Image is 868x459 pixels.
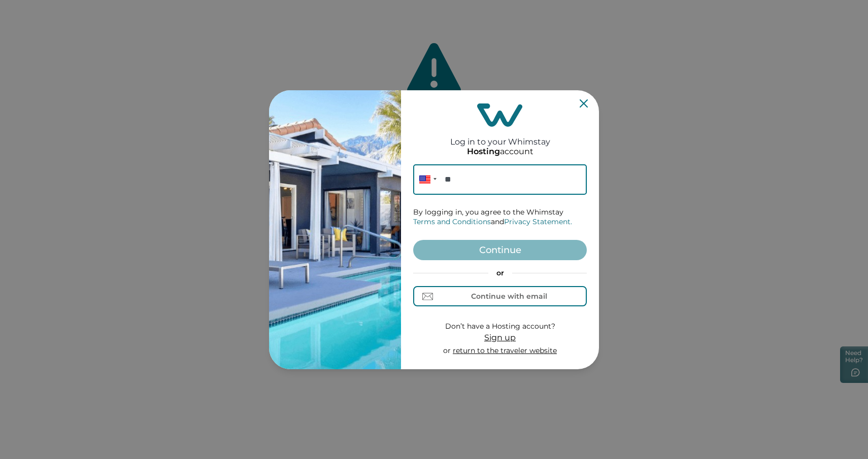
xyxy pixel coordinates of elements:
div: United States: + 1 [413,164,440,195]
img: login-logo [477,103,523,127]
span: Sign up [484,333,516,342]
a: return to the traveler website [453,346,557,355]
div: Continue with email [471,292,547,300]
p: account [467,147,533,157]
button: Continue [413,240,587,260]
a: Privacy Statement. [504,217,572,226]
h2: Log in to your Whimstay [450,127,550,147]
p: By logging in, you agree to the Whimstay and [413,207,587,227]
p: Don’t have a Hosting account? [443,322,557,332]
button: Continue with email [413,286,587,306]
p: or [413,268,587,278]
a: Terms and Conditions [413,217,491,226]
button: Close [580,99,588,108]
p: or [443,346,557,356]
p: Hosting [467,147,500,157]
img: auth-banner [269,90,401,369]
